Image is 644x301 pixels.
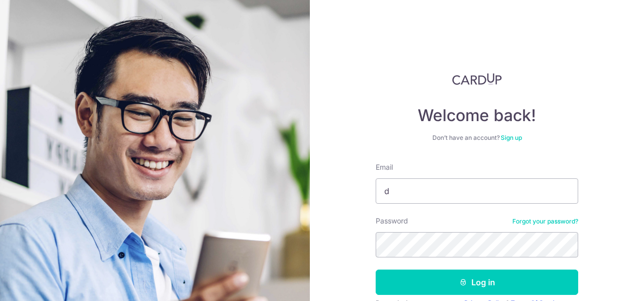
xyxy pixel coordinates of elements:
h4: Welcome back! [376,105,578,126]
div: Don’t have an account? [376,134,578,142]
label: Password [376,216,408,226]
a: Sign up [501,134,522,141]
label: Email [376,162,393,172]
button: Log in [376,270,578,295]
input: Enter your Email [376,178,578,204]
a: Forgot your password? [512,217,578,225]
img: CardUp Logo [452,73,502,85]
